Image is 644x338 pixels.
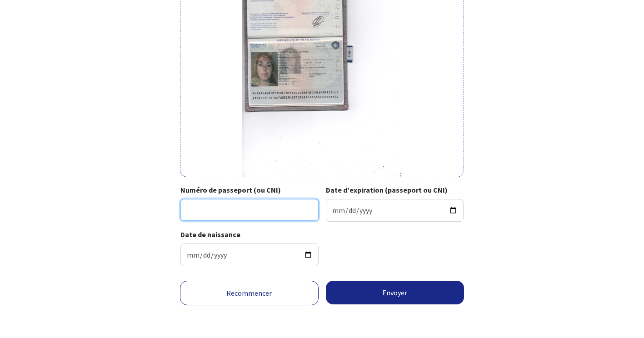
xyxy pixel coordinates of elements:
[326,185,448,194] strong: Date d'expiration (passeport ou CNI)
[326,281,464,304] button: Envoyer
[180,230,240,239] strong: Date de naissance
[180,281,319,305] a: Recommencer
[180,185,281,194] strong: Numéro de passeport (ou CNI)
